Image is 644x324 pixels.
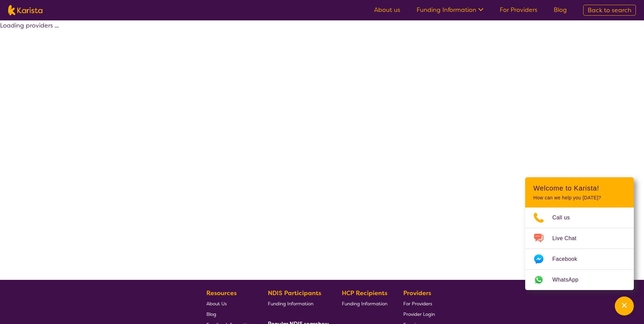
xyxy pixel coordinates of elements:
[615,296,634,316] button: Channel Menu
[206,298,252,309] a: About Us
[552,275,587,285] span: WhatsApp
[525,208,634,290] ul: Choose channel
[342,289,387,297] b: HCP Recipients
[206,311,216,317] span: Blog
[552,254,585,264] span: Facebook
[342,301,387,307] span: Funding Information
[403,289,431,297] b: Providers
[554,6,567,14] a: Blog
[8,5,42,15] img: Karista logo
[500,6,537,14] a: For Providers
[525,270,634,290] a: Web link opens in a new tab.
[268,298,326,309] a: Funding Information
[342,298,387,309] a: Funding Information
[403,298,435,309] a: For Providers
[588,6,631,14] span: Back to search
[583,5,636,16] a: Back to search
[533,184,626,192] h2: Welcome to Karista!
[552,233,585,244] span: Live Chat
[268,289,321,297] b: NDIS Participants
[206,301,227,307] span: About Us
[206,289,237,297] b: Resources
[552,213,578,223] span: Call us
[374,6,400,14] a: About us
[525,177,634,290] div: Channel Menu
[268,301,313,307] span: Funding Information
[417,6,483,14] a: Funding Information
[403,311,435,317] span: Provider Login
[533,195,626,201] p: How can we help you [DATE]?
[403,309,435,319] a: Provider Login
[403,301,432,307] span: For Providers
[206,309,252,319] a: Blog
